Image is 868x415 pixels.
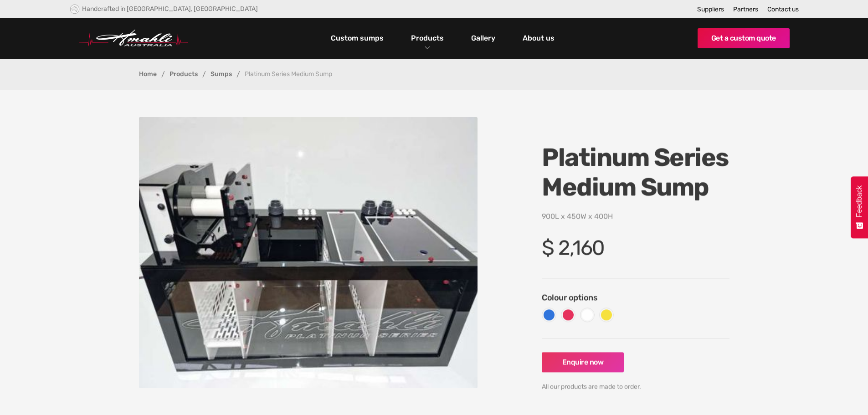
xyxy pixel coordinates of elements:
[542,211,729,222] p: 900L x 450W x 400H
[542,236,729,260] h4: $ 2,160
[469,31,498,46] a: Gallery
[542,352,624,372] a: Enquire now
[139,71,157,77] a: Home
[697,5,724,13] a: Suppliers
[79,30,188,47] a: home
[542,381,729,392] div: All our products are made to order.
[404,18,451,59] div: Products
[409,31,446,45] a: Products
[245,71,332,77] div: Platinum Series Medium Sump
[767,5,799,13] a: Contact us
[851,176,868,238] button: Feedback - Show survey
[855,185,863,217] span: Feedback
[169,71,198,77] a: Products
[139,117,478,388] a: open lightbox
[698,28,790,48] a: Get a custom quote
[733,5,758,13] a: Partners
[211,71,232,77] a: Sumps
[520,31,557,46] a: About us
[139,117,478,388] img: Platinum Series Medium Sump
[82,5,258,13] div: Handcrafted in [GEOGRAPHIC_DATA], [GEOGRAPHIC_DATA]
[542,292,729,303] h6: Colour options
[79,30,188,47] img: Hmahli Australia Logo
[542,143,729,202] h1: Platinum Series Medium Sump
[329,31,386,46] a: Custom sumps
